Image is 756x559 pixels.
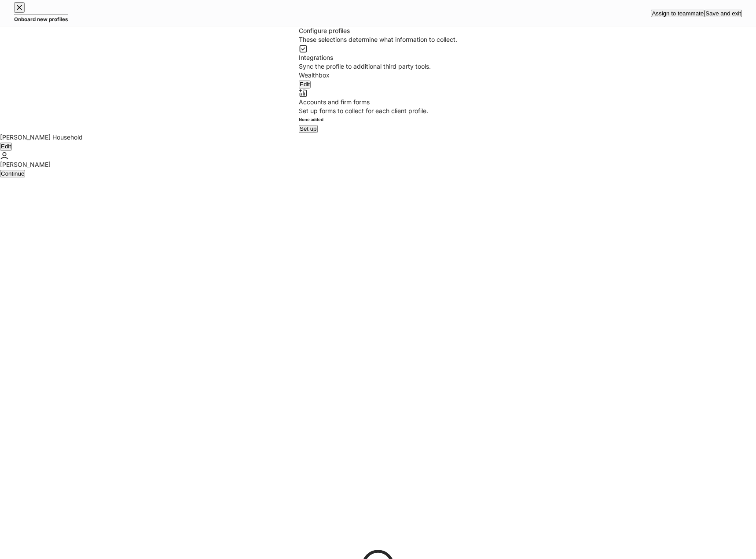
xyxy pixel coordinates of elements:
[651,10,705,17] button: Assign to teammate
[300,81,310,87] div: Edit
[299,62,457,71] div: Sync the profile to additional third party tools.
[705,10,742,17] button: Save and exit
[299,81,311,88] button: Edit
[300,126,317,132] div: Set up
[299,71,457,80] div: Wealthbox
[299,115,457,124] h6: None added
[652,11,704,16] div: Assign to teammate
[299,35,457,44] div: These selections determine what information to collect.
[299,53,457,62] div: Integrations
[299,107,457,115] div: Set up forms to collect for each client profile.
[299,26,457,35] div: Configure profiles
[1,143,11,149] div: Edit
[1,171,24,177] div: Continue
[299,125,318,132] button: Set up
[705,11,741,16] div: Save and exit
[299,98,457,107] div: Accounts and firm forms
[14,15,68,24] h5: Onboard new profiles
